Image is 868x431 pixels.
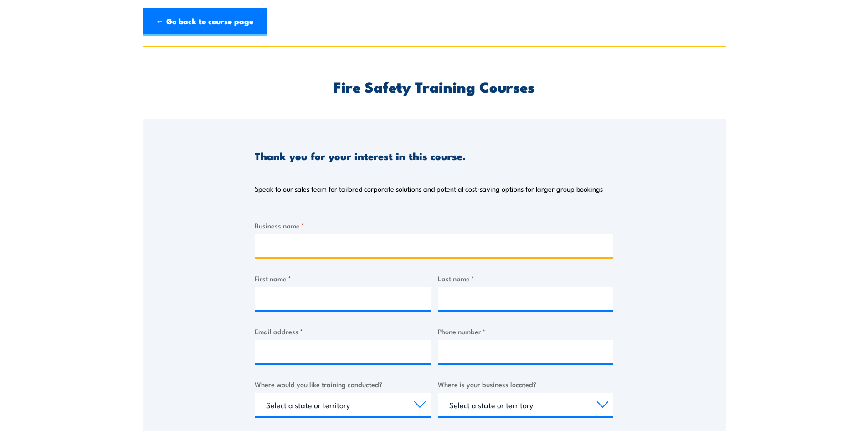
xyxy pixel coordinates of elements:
a: ← Go back to course page [143,8,267,36]
p: Speak to our sales team for tailored corporate solutions and potential cost-saving options for la... [255,184,603,193]
h2: Fire Safety Training Courses [255,80,613,93]
label: Business name [255,220,613,231]
label: Where would you like training conducted? [255,379,431,389]
label: Email address [255,326,431,337]
label: Last name [438,273,614,284]
h3: Thank you for your interest in this course. [255,151,466,161]
label: Phone number [438,326,614,337]
label: Where is your business located? [438,379,614,389]
label: First name [255,273,431,284]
